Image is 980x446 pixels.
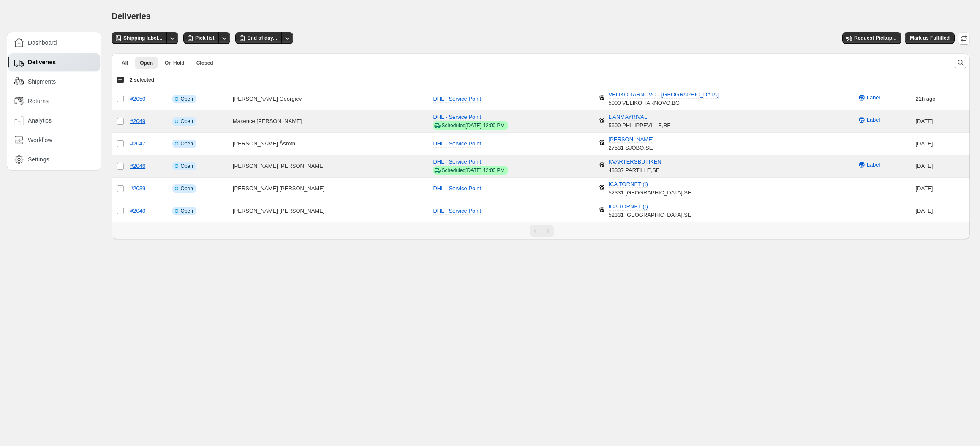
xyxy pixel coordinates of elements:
[428,182,486,195] button: DHL - Service Point
[609,113,671,130] div: 5600 PHILIPPEVILLE , BE
[916,208,933,214] time: Tuesday, October 7, 2025 at 7:02:27 PM
[230,110,430,133] td: Maxence [PERSON_NAME]
[28,77,56,86] span: Shipments
[916,96,925,102] time: Sunday, October 12, 2025 at 4:41:18 PM
[123,35,162,41] span: Shipping label...
[28,116,52,125] span: Analytics
[609,159,661,166] span: KVARTERSBUTIKEN
[852,91,885,104] button: Label
[852,113,885,127] button: Label
[867,116,880,124] span: Label
[867,161,880,169] span: Label
[183,32,219,44] button: Pick list
[28,58,56,66] span: Deliveries
[428,92,486,106] button: DHL - Service Point
[112,11,151,21] span: Deliveries
[609,135,654,152] div: 27531 SJÖBO , SE
[230,133,430,155] td: [PERSON_NAME] Åsroth
[181,208,193,214] span: Open
[196,60,213,66] span: Closed
[122,60,128,66] span: All
[854,35,896,41] span: Request Pickup...
[181,118,193,125] span: Open
[604,155,667,169] button: KVARTERSBUTIKEN
[955,57,966,68] button: Search and filter results
[230,178,430,200] td: [PERSON_NAME] [PERSON_NAME]
[609,114,648,121] span: L'ANMAYRIVAL
[433,159,481,165] span: DHL - Service Point
[910,35,950,41] span: Mark as Fulfilled
[609,202,691,219] div: 52331 [GEOGRAPHIC_DATA] , SE
[913,88,970,110] td: ago
[130,185,145,192] a: #2039
[905,32,955,44] button: Mark as Fulfilled
[842,32,901,44] button: Request Pickup...
[604,88,724,101] button: VELIKO TARNOVO - [GEOGRAPHIC_DATA]
[165,60,185,66] span: On Hold
[428,110,486,124] button: DHL - Service Point
[433,208,481,214] span: DHL - Service Point
[852,158,885,172] button: Label
[433,185,481,192] span: DHL - Service Point
[181,185,193,192] span: Open
[218,32,230,44] button: Other actions
[916,163,933,169] time: Friday, October 10, 2025 at 8:13:58 AM
[867,93,880,102] span: Label
[916,140,933,147] time: Friday, October 10, 2025 at 2:03:01 PM
[181,163,193,170] span: Open
[609,203,648,211] span: ICA TORNET (I)
[235,32,282,44] button: End of day...
[428,137,486,150] button: DHL - Service Point
[441,122,504,129] div: Scheduled [DATE] 12:00 PM
[433,96,481,102] span: DHL - Service Point
[130,163,145,169] a: #2046
[181,96,193,102] span: Open
[604,178,653,191] button: ICA TORNET (I)
[609,90,719,107] div: 5000 VELIKO TARNOVO , BG
[609,136,654,143] span: [PERSON_NAME]
[604,133,659,146] button: [PERSON_NAME]
[441,167,504,174] div: Scheduled [DATE] 12:00 PM
[609,181,648,188] span: ICA TORNET (I)
[130,118,145,124] a: #2049
[916,118,933,124] time: Saturday, October 11, 2025 at 7:17:46 PM
[130,208,145,214] a: #2040
[130,77,154,83] span: 2 selected
[604,110,653,124] button: L'ANMAYRIVAL
[130,96,145,102] a: #2050
[28,97,49,105] span: Returns
[130,140,145,147] a: #2047
[230,88,430,110] td: [PERSON_NAME] Georgiev
[140,60,153,66] span: Open
[28,38,57,47] span: Dashboard
[181,140,193,147] span: Open
[112,32,167,44] button: Shipping label...
[195,35,214,41] span: Pick list
[609,180,691,197] div: 52331 [GEOGRAPHIC_DATA] , SE
[433,114,481,120] span: DHL - Service Point
[166,32,178,44] button: Other actions
[230,155,430,178] td: [PERSON_NAME] [PERSON_NAME]
[433,140,481,147] span: DHL - Service Point
[247,35,277,41] span: End of day...
[916,185,933,192] time: Tuesday, October 7, 2025 at 6:52:34 PM
[609,91,719,99] span: VELIKO TARNOVO - [GEOGRAPHIC_DATA]
[112,222,970,239] nav: Pagination
[28,136,52,144] span: Workflow
[609,158,661,175] div: 43337 PARTILLE , SE
[230,200,430,222] td: [PERSON_NAME] [PERSON_NAME]
[28,155,49,164] span: Settings
[428,204,486,218] button: DHL - Service Point
[281,32,293,44] button: Other actions
[604,200,653,213] button: ICA TORNET (I)
[428,155,486,169] button: DHL - Service Point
